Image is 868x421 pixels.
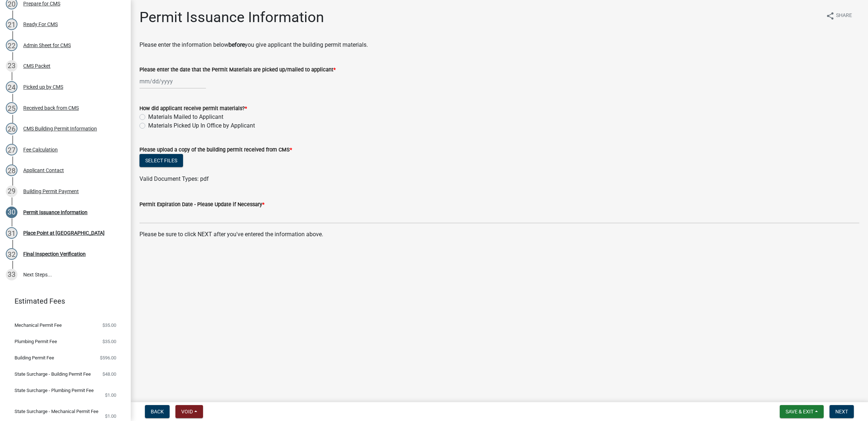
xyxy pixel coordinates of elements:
span: Plumbing Permit Fee [15,339,57,344]
p: Please enter the information below you give applicant the building permit materials. [139,41,859,49]
div: Permit Issuance Information [23,210,88,215]
span: Save & Exit [786,409,814,414]
span: $1.00 [105,393,116,397]
div: 31 [6,227,17,239]
span: Building Permit Fee [15,355,54,360]
div: 24 [6,81,17,93]
div: Ready For CMS [23,22,58,27]
span: $35.00 [102,339,116,344]
div: 22 [6,39,17,51]
h1: Permit Issuance Information [139,9,324,26]
button: Next [830,405,854,418]
div: Prepare for CMS [23,1,60,6]
div: Building Permit Payment [23,189,79,194]
label: Materials Mailed to Applicant [148,113,223,121]
i: share [826,12,835,20]
span: $596.00 [100,355,116,360]
div: 28 [6,164,17,176]
button: Select files [139,154,183,167]
span: Share [836,12,852,20]
div: Picked up by CMS [23,84,63,89]
button: Back [145,405,170,418]
div: CMS Building Permit Information [23,126,97,131]
div: 21 [6,18,17,30]
div: 29 [6,186,17,197]
span: Void [181,409,193,414]
span: Next [835,409,848,414]
label: Permit Expiration Date - Please Update if Necessary [139,202,264,207]
button: Void [175,405,203,418]
div: Fee Calculation [23,147,58,152]
span: $1.00 [105,414,116,418]
div: 23 [6,60,17,72]
span: Valid Document Types: pdf [139,175,209,182]
span: $35.00 [102,323,116,328]
button: shareShare [820,9,858,23]
span: Mechanical Permit Fee [15,323,62,328]
div: Place Point at [GEOGRAPHIC_DATA] [23,230,105,235]
div: Received back from CMS [23,105,79,111]
div: 25 [6,102,17,114]
div: Applicant Contact [23,168,64,173]
span: Back [151,409,164,414]
span: State Surcharge - Building Permit Fee [15,372,91,376]
a: Estimated Fees [6,294,119,308]
label: How did applicant receive permit materials? [139,106,247,111]
label: Please upload a copy of the building permit received from CMS [139,147,292,153]
span: $48.00 [102,372,116,376]
span: State Surcharge - Plumbing Permit Fee [15,388,94,393]
div: 30 [6,207,17,218]
input: mm/dd/yyyy [139,74,206,89]
div: 26 [6,123,17,134]
div: 33 [6,269,17,280]
div: Admin Sheet for CMS [23,43,71,48]
label: Materials Picked Up In Office by Applicant [148,121,255,130]
button: Save & Exit [780,405,824,418]
p: Please be sure to click NEXT after you've entered the information above. [139,230,859,239]
div: Final Inspection Verification [23,251,86,257]
div: 32 [6,248,17,260]
label: Please enter the date that the Permit Materials are picked up/mailed to applicant [139,67,336,72]
span: State Surcharge - Mechanical Permit Fee [15,409,98,414]
div: CMS Packet [23,63,50,68]
div: 27 [6,144,17,155]
strong: before [228,41,245,48]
